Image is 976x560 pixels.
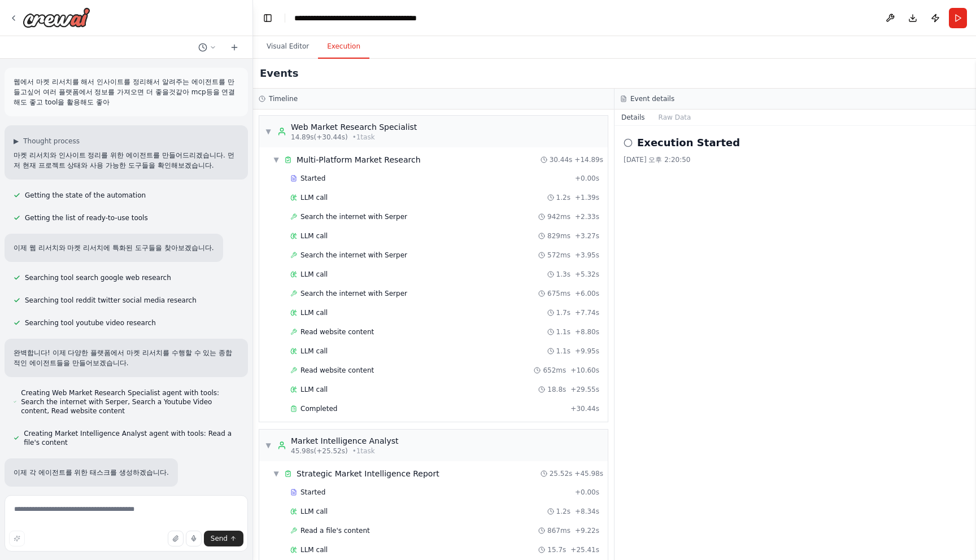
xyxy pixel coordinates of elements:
[297,468,439,479] span: Strategic Market Intelligence Report
[14,467,169,478] p: 이제 각 에이전트를 위한 태스크를 생성하겠습니다.
[575,526,599,535] span: + 9.22s
[556,327,570,336] span: 1.1s
[211,534,228,543] span: Send
[575,327,599,336] span: + 8.80s
[25,213,148,222] span: Getting the list of ready-to-use tools
[14,137,80,146] button: ▶Thought process
[204,531,243,546] button: Send
[547,545,566,554] span: 15.7s
[547,385,566,394] span: 18.8s
[186,531,202,546] button: Click to speak your automation idea
[574,155,603,164] span: + 14.89s
[23,7,90,28] img: Logo
[300,366,374,375] span: Read website content
[23,137,80,146] span: Thought process
[556,507,570,516] span: 1.2s
[570,545,599,554] span: + 25.41s
[258,35,318,59] button: Visual Editor
[575,347,599,356] span: + 9.95s
[9,531,25,546] button: Improve this prompt
[300,404,337,413] span: Completed
[168,531,184,546] button: Upload files
[547,231,570,240] span: 829ms
[300,545,328,554] span: LLM call
[547,289,570,298] span: 675ms
[14,348,239,368] p: 완벽합니다! 이제 다양한 플랫폼에서 마켓 리서치를 수행할 수 있는 종합적인 에이전트들을 만들어보겠습니다.
[291,121,417,133] div: Web Market Research Specialist
[300,308,328,317] span: LLM call
[550,155,573,164] span: 30.44s
[575,289,599,298] span: + 6.00s
[194,41,221,54] button: Switch to previous chat
[273,469,280,478] span: ▼
[294,12,417,24] nav: breadcrumb
[25,296,197,305] span: Searching tool reddit twitter social media research
[291,435,398,447] div: Market Intelligence Analyst
[575,308,599,317] span: + 7.74s
[265,127,272,136] span: ▼
[352,447,375,456] span: • 1 task
[14,243,214,253] p: 이제 웹 리서치와 마켓 리서치에 특화된 도구들을 찾아보겠습니다.
[300,507,328,516] span: LLM call
[291,133,348,142] span: 14.89s (+30.44s)
[556,193,570,202] span: 1.2s
[25,273,171,282] span: Searching tool search google web research
[556,308,570,317] span: 1.7s
[300,488,325,497] span: Started
[14,150,239,170] p: 마켓 리서치와 인사이트 정리를 위한 에이전트를 만들어드리겠습니다. 먼저 현재 프로젝트 상태와 사용 가능한 도구들을 확인해보겠습니다.
[291,447,348,456] span: 45.98s (+25.52s)
[575,507,599,516] span: + 8.34s
[273,155,280,164] span: ▼
[24,429,239,447] span: Creating Market Intelligence Analyst agent with tools: Read a file's content
[637,135,740,151] h2: Execution Started
[260,65,298,81] h2: Events
[575,231,599,240] span: + 3.27s
[300,347,328,356] span: LLM call
[265,441,272,450] span: ▼
[575,488,599,497] span: + 0.00s
[14,137,19,146] span: ▶
[630,94,674,103] h3: Event details
[269,94,298,103] h3: Timeline
[352,133,375,142] span: • 1 task
[25,191,146,200] span: Getting the state of the automation
[300,174,325,183] span: Started
[300,385,328,394] span: LLM call
[575,174,599,183] span: + 0.00s
[25,318,156,327] span: Searching tool youtube video research
[21,388,239,415] span: Creating Web Market Research Specialist agent with tools: Search the internet with Serper, Search...
[575,251,599,260] span: + 3.95s
[570,366,599,375] span: + 10.60s
[615,110,652,125] button: Details
[556,347,570,356] span: 1.1s
[300,526,370,535] span: Read a file's content
[652,110,698,125] button: Raw Data
[575,193,599,202] span: + 1.39s
[225,41,243,54] button: Start a new chat
[547,526,570,535] span: 867ms
[550,469,573,478] span: 25.52s
[574,469,603,478] span: + 45.98s
[300,270,328,279] span: LLM call
[300,289,407,298] span: Search the internet with Serper
[14,77,239,107] p: 웹에서 마켓 리서치를 해서 인사이트를 정리해서 알려주는 에이전트를 만들고싶어 여러 플랫폼에서 정보를 가져오면 더 좋을것같아 mcp등을 연결해도 좋고 tool을 활용해도 좋아
[547,251,570,260] span: 572ms
[297,154,421,165] span: Multi-Platform Market Research
[543,366,566,375] span: 652ms
[300,193,328,202] span: LLM call
[300,251,407,260] span: Search the internet with Serper
[624,155,967,164] div: [DATE] 오후 2:20:50
[556,270,570,279] span: 1.3s
[260,10,276,26] button: Hide left sidebar
[547,212,570,221] span: 942ms
[575,270,599,279] span: + 5.32s
[300,327,374,336] span: Read website content
[300,231,328,240] span: LLM call
[318,35,369,59] button: Execution
[570,385,599,394] span: + 29.55s
[575,212,599,221] span: + 2.33s
[300,212,407,221] span: Search the internet with Serper
[570,404,599,413] span: + 30.44s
